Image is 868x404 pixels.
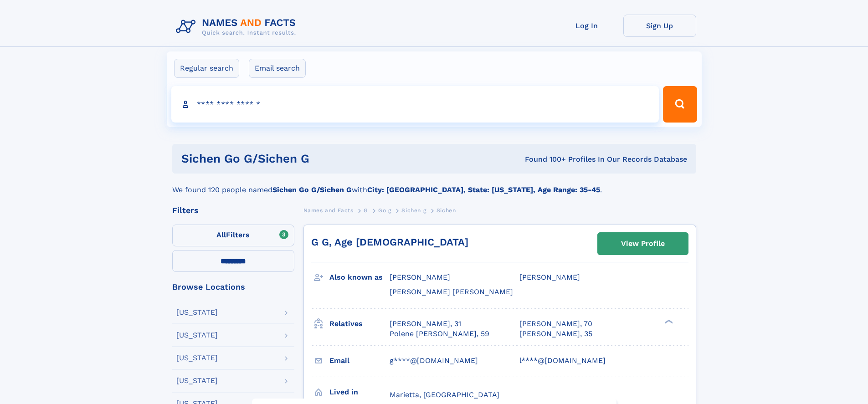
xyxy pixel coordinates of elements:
[390,390,499,399] span: Marietta, [GEOGRAPHIC_DATA]
[598,233,688,255] a: View Profile
[367,185,600,194] b: City: [GEOGRAPHIC_DATA], State: [US_STATE], Age Range: 35-45
[172,283,294,291] div: Browse Locations
[401,205,426,216] a: Sichen g
[621,233,665,254] div: View Profile
[364,205,368,216] a: G
[663,318,673,324] div: ❯
[378,207,391,214] span: Go g
[249,59,306,78] label: Email search
[311,236,468,248] a: G G, Age [DEMOGRAPHIC_DATA]
[390,287,513,296] span: [PERSON_NAME] [PERSON_NAME]
[519,329,592,339] a: [PERSON_NAME], 35
[378,205,391,216] a: Go g
[176,354,218,362] div: [US_STATE]
[329,384,390,400] h3: Lived in
[390,273,450,281] span: [PERSON_NAME]
[172,174,696,195] div: We found 120 people named with .
[176,377,218,384] div: [US_STATE]
[623,15,696,37] a: Sign Up
[272,185,352,194] b: Sichen Go G/Sichen G
[519,273,580,281] span: [PERSON_NAME]
[329,353,390,368] h3: Email
[390,329,489,339] a: Polene [PERSON_NAME], 59
[172,15,303,39] img: Logo Names and Facts
[329,270,390,285] h3: Also known as
[176,309,218,316] div: [US_STATE]
[417,154,687,164] div: Found 100+ Profiles In Our Records Database
[401,207,426,214] span: Sichen g
[390,319,461,329] a: [PERSON_NAME], 31
[303,205,354,216] a: Names and Facts
[176,332,218,339] div: [US_STATE]
[550,15,623,37] a: Log In
[181,153,417,164] h1: sichen go g/sichen g
[172,225,294,246] label: Filters
[171,86,659,123] input: search input
[216,230,226,239] span: All
[174,59,239,78] label: Regular search
[364,207,368,214] span: G
[329,316,390,332] h3: Relatives
[519,319,592,329] a: [PERSON_NAME], 70
[437,207,456,214] span: Sichen
[663,86,697,123] button: Search Button
[172,206,294,215] div: Filters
